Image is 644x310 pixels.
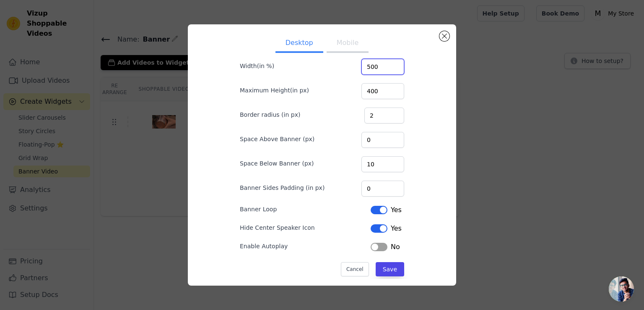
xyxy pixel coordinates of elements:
button: Save [376,262,404,276]
label: Maximum Height(in px) [240,86,309,95]
button: Cancel [341,262,369,276]
label: Border radius (in px) [240,110,300,119]
label: Space Above Banner (px) [240,135,314,143]
label: Hide Center Speaker Icon [240,223,315,232]
span: Yes [391,205,402,215]
label: Banner Loop [240,205,277,213]
button: Mobile [327,34,369,53]
span: No [391,242,400,252]
button: Close modal [439,31,449,41]
div: Open chat [609,276,634,302]
span: Yes [391,223,402,234]
button: Desktop [275,34,323,53]
label: Enable Autoplay [240,242,288,250]
label: Width(in %) [240,62,274,70]
label: Banner Sides Padding (in px) [240,184,325,192]
label: Space Below Banner (px) [240,159,314,168]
